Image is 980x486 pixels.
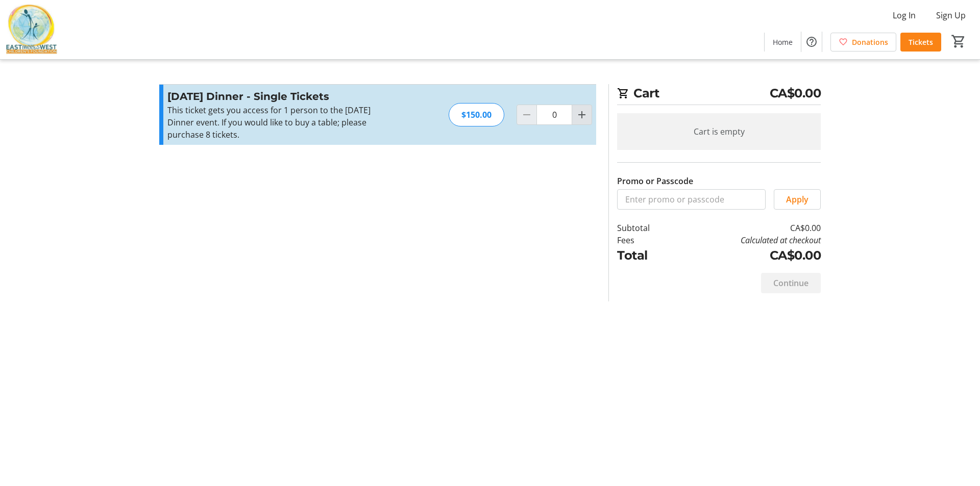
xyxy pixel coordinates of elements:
[676,234,821,246] td: Calculated at checkout
[449,103,504,126] div: $150.00
[617,222,676,234] td: Subtotal
[801,32,822,52] button: Help
[852,37,888,47] span: Donations
[885,7,924,23] button: Log In
[830,33,896,52] a: Donations
[949,32,968,50] button: Cart
[786,193,808,206] span: Apply
[6,4,57,55] img: East Meets West Children's Foundation's Logo
[676,246,821,265] td: CA$0.00
[774,189,821,210] button: Apply
[765,33,801,52] a: Home
[909,37,933,47] span: Tickets
[770,84,821,103] span: CA$0.00
[617,113,821,150] div: Cart is empty
[773,37,793,47] span: Home
[617,246,676,265] td: Total
[900,33,941,52] a: Tickets
[167,89,390,104] h3: [DATE] Dinner - Single Tickets
[536,105,572,125] input: Diwali Dinner - Single Tickets Quantity
[617,175,693,187] label: Promo or Passcode
[676,222,821,234] td: CA$0.00
[167,104,390,141] div: This ticket gets you access for 1 person to the [DATE] Dinner event. If you would like to buy a t...
[617,189,766,210] input: Enter promo or passcode
[936,9,966,21] span: Sign Up
[617,84,821,105] h2: Cart
[617,234,676,246] td: Fees
[893,9,916,21] span: Log In
[928,7,974,23] button: Sign Up
[572,105,592,124] button: Increment by one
